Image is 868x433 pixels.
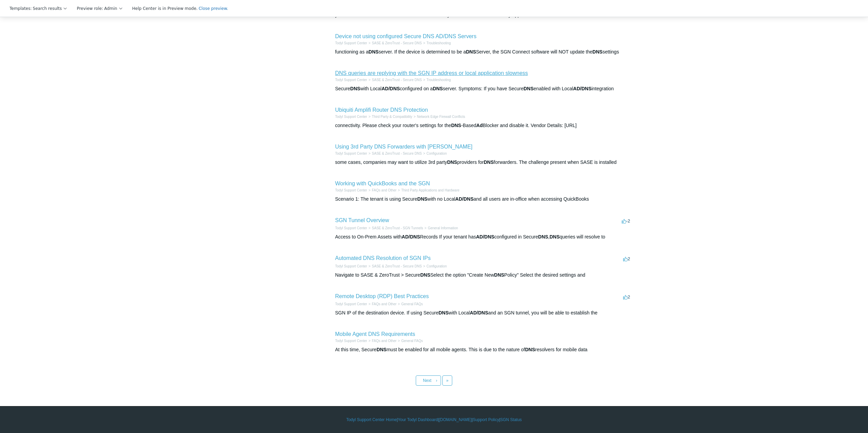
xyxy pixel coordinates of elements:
[623,294,630,299] span: 2
[422,77,451,82] li: Troubleshooting
[335,217,389,223] a: SGN Tunnel Overview
[372,152,422,155] a: SASE & ZeroTrust - Secure DNS
[417,196,428,202] em: DNS
[422,151,447,156] li: Configuration
[473,417,499,423] a: Support Policy
[466,49,476,55] em: DNS
[76,5,122,12] div: Admin
[372,264,422,268] a: SASE & ZeroTrust - Secure DNS
[335,78,367,82] a: Todyl Support Center
[426,264,446,268] a: Configuration
[335,122,632,129] div: connectivity. Please check your router's settings for the -Based Blocker and disable it. Vendor D...
[335,226,367,231] li: Todyl Support Center
[372,226,423,230] a: SASE & ZeroTrust - SGN Tunnels
[335,272,632,279] div: Navigate to SASE & ZeroTrust > Secure Select the option "Create New Policy" Select the desired se...
[549,234,560,239] em: DNS
[382,86,400,91] em: AD/DNS
[401,302,423,306] a: General FAQs
[420,272,430,278] em: DNS
[335,309,632,316] div: SGN IP of the destination device. If using Secure with Local and an SGN tunnel, you will be able ...
[335,41,367,45] a: Todyl Support Center
[402,234,420,239] em: AD/DNS
[367,77,422,82] li: SASE & ZeroTrust - Secure DNS
[428,226,458,230] a: General Information
[367,264,422,269] li: SASE & ZeroTrust - Secure DNS
[451,123,461,128] em: DNS
[416,375,441,386] a: Next
[426,152,446,155] a: Configuration
[372,339,396,343] a: FAQs and Other
[367,41,422,46] li: SASE & ZeroTrust - Secure DNS
[367,226,423,231] li: SASE & ZeroTrust - SGN Tunnels
[524,86,534,91] em: DNS
[423,226,458,231] li: General Information
[198,6,228,11] span: Close preview.
[369,49,379,55] em: DNS
[346,417,397,423] a: Todyl Support Center Home
[447,159,457,165] em: DNS
[470,310,488,315] em: AD/DNS
[335,339,367,343] a: Todyl Support Center
[335,346,632,353] div: At this time, Secure must be enabled for all mobile agents. This is due to the nature of resolver...
[426,41,451,45] a: Troubleshooting
[335,85,632,92] div: Secure with Local configured on a server. Symptoms: If you have Secure enabled with Local integra...
[236,417,632,423] div: | | | |
[372,302,396,306] a: FAQs and Other
[372,78,422,82] a: SASE & ZeroTrust - Secure DNS
[573,86,592,91] em: AD/DNS
[335,152,367,155] a: Todyl Support Center
[377,347,387,352] em: DNS
[372,115,412,119] a: Third Party & Compatibility
[335,115,367,119] a: Todyl Support Center
[476,234,495,239] em: AD/DNS
[412,114,465,119] li: Network Edge Firewall Conflicts
[623,256,630,261] span: 2
[335,338,367,343] li: Todyl Support Center
[335,188,367,193] li: Todyl Support Center
[335,114,367,119] li: Todyl Support Center
[335,233,632,241] div: Access to On-Prem Assets with Records If your tenant has configured in Secure , queries will reso...
[335,181,430,186] a: Working with QuickBooks and the SGN
[538,234,548,239] em: DNS
[335,107,428,113] a: Ubiquiti Amplifi Router DNS Protection
[439,310,449,315] em: DNS
[592,49,603,55] em: DNS
[398,417,438,423] a: Your Todyl Dashboard
[335,196,632,203] div: Scenario 1: The tenant is using Secure with no Local and all users are in-office when accessing Q...
[335,331,415,337] a: Mobile Agent DNS Requirements
[426,78,451,82] a: Troubleshooting
[132,5,198,12] span: Help Center is in Preview mode.
[335,264,367,269] li: Todyl Support Center
[335,48,632,56] div: functioning as a server. If the device is determined to be a Server, the SGN Connect software wil...
[335,255,431,261] a: Automated DNS Resolution of SGN IPs
[335,226,367,230] a: Todyl Support Center
[397,301,423,307] li: General FAQs
[500,417,522,423] a: SGN Status
[417,115,465,119] a: Network Edge Firewall Conflicts
[476,123,483,128] em: Ad
[372,188,396,192] a: FAQs and Other
[422,41,451,46] li: Troubleshooting
[525,347,535,352] em: DNS
[335,301,367,307] li: Todyl Support Center
[433,86,443,91] em: DNS
[455,196,474,202] em: AD/DNS
[439,417,472,423] a: [DOMAIN_NAME]
[335,33,476,39] a: Device not using configured Secure DNS AD/DNS Servers
[335,293,429,299] a: Remote Desktop (RDP) Best Practices
[367,301,396,307] li: FAQs and Other
[335,302,367,306] a: Todyl Support Center
[423,378,431,383] span: Next
[367,188,396,193] li: FAQs and Other
[494,272,504,278] em: DNS
[335,144,473,150] a: Using 3rd Party DNS Forwarders with [PERSON_NAME]
[335,77,367,82] li: Todyl Support Center
[77,5,103,12] span: Preview role:
[372,41,422,45] a: SASE & ZeroTrust - Secure DNS
[9,5,67,12] div: Search results
[397,338,423,343] li: General FAQs
[335,159,632,166] div: some cases, companies may want to utilize 3rd party providers for forwarders. The challenge prese...
[335,264,367,268] a: Todyl Support Center
[484,159,494,165] em: DNS
[446,378,448,383] span: »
